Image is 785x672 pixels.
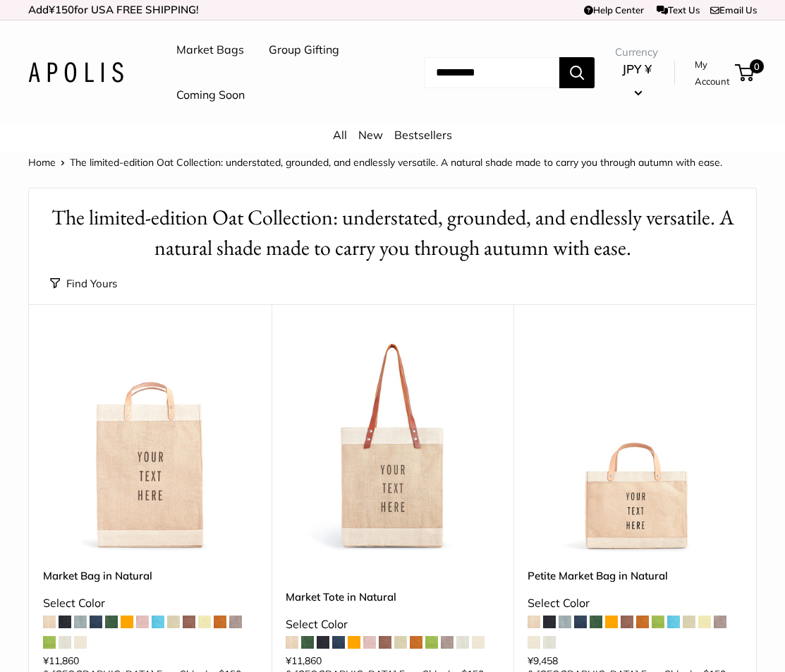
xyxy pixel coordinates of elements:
span: Currency [615,42,658,62]
a: New [358,128,383,142]
input: Search... [425,57,559,88]
img: Apolis [28,62,123,83]
a: Group Gifting [269,40,339,61]
div: Select Color [528,593,742,614]
span: ¥150 [49,3,74,16]
img: description_Make it yours with custom printed text. [286,340,500,554]
span: ¥11,860 [43,656,79,666]
div: Select Color [286,614,500,635]
a: Help Center [584,4,644,16]
a: Petite Market Bag in Natural [528,568,742,584]
span: JPY ¥ [622,61,652,76]
img: Petite Market Bag in Natural [528,340,742,554]
a: Market Bag in Natural [43,568,257,584]
a: Petite Market Bag in Naturaldescription_Effortless style that elevates every moment [528,340,742,554]
button: JPY ¥ [615,58,658,103]
button: Find Yours [50,274,117,294]
a: Bestsellers [394,128,452,142]
a: My Account [695,56,730,90]
a: 0 [736,64,754,81]
a: Coming Soon [176,85,245,106]
span: The limited-edition Oat Collection: understated, grounded, and endlessly versatile. A natural sha... [70,156,722,169]
a: Email Us [710,4,757,16]
a: Home [28,156,56,169]
span: ¥11,860 [286,656,322,666]
div: Select Color [43,593,257,614]
h1: The limited-edition Oat Collection: understated, grounded, and endlessly versatile. A natural sha... [50,203,735,263]
a: Market Tote in Natural [286,589,500,605]
span: 0 [750,59,764,73]
a: Text Us [657,4,700,16]
span: ¥9,458 [528,656,558,666]
img: Market Bag in Natural [43,340,257,554]
a: All [333,128,347,142]
a: Market Bags [176,40,244,61]
nav: Breadcrumb [28,153,722,172]
a: Market Bag in NaturalMarket Bag in Natural [43,340,257,554]
a: description_Make it yours with custom printed text.description_The Original Market bag in its 4 n... [286,340,500,554]
button: Search [559,57,595,88]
